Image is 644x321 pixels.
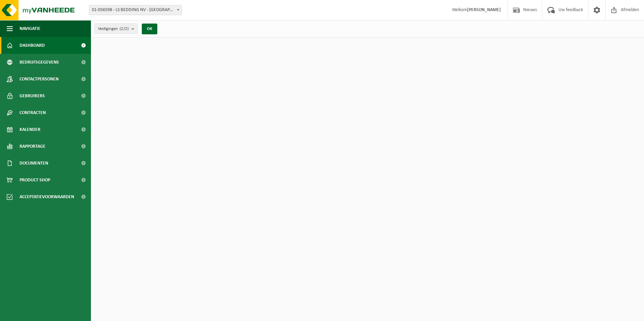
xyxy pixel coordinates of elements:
[20,172,50,188] span: Product Shop
[20,54,59,71] span: Bedrijfsgegevens
[20,121,40,138] span: Kalender
[20,188,74,205] span: Acceptatievoorwaarden
[20,155,48,172] span: Documenten
[467,7,501,12] strong: [PERSON_NAME]
[142,24,157,34] button: OK
[20,138,45,155] span: Rapportage
[20,87,45,104] span: Gebruikers
[20,20,40,37] span: Navigatie
[20,71,59,87] span: Contactpersonen
[120,27,129,31] count: (2/2)
[20,37,45,54] span: Dashboard
[98,24,129,34] span: Vestigingen
[94,24,138,34] button: Vestigingen(2/2)
[89,5,182,15] span: 01-056598 - LS BEDDING NV - MALDEGEM
[20,104,46,121] span: Contracten
[89,5,182,15] span: 01-056598 - LS BEDDING NV - MALDEGEM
